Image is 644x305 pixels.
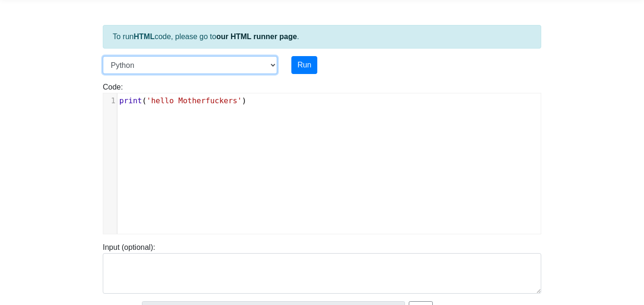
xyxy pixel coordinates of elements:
[291,56,317,74] button: Run
[103,25,541,49] div: To run code, please go to .
[119,96,247,105] span: ( )
[216,33,297,41] a: our HTML runner page
[119,96,142,105] span: print
[147,96,242,105] span: 'hello Motherfuckers'
[103,95,117,107] div: 1
[96,242,548,294] div: Input (optional):
[96,82,548,234] div: Code:
[133,33,154,41] strong: HTML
